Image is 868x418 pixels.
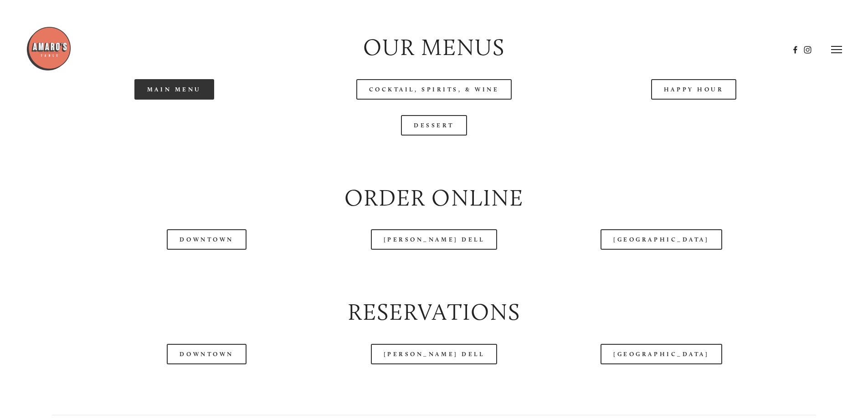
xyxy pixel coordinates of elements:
[371,344,498,364] a: [PERSON_NAME] Dell
[601,229,722,250] a: [GEOGRAPHIC_DATA]
[52,296,816,328] h2: Reservations
[601,344,722,364] a: [GEOGRAPHIC_DATA]
[371,229,498,250] a: [PERSON_NAME] Dell
[401,115,467,136] a: Dessert
[52,182,816,214] h2: Order Online
[167,344,246,364] a: Downtown
[167,229,246,250] a: Downtown
[26,26,72,71] img: Amaro's Table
